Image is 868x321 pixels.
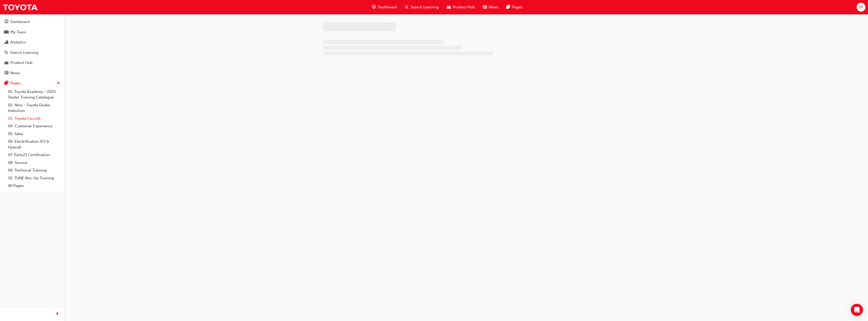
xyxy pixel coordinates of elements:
span: people-icon [5,30,8,35]
a: 06. Electrification (EV & Hybrid) [6,138,62,151]
div: Dashboard [10,19,30,25]
span: search-icon [5,51,8,55]
div: Pages [10,80,21,86]
span: search-icon [405,4,409,10]
div: Product Hub [10,60,33,66]
a: Search Learning [2,48,62,57]
a: 03. Toyota For Life [6,115,62,122]
span: Product Hub [453,4,475,10]
span: up-icon [57,80,60,87]
button: DashboardMy TeamAnalyticsSearch LearningProduct HubNews [2,16,62,79]
a: 05. Sales [6,130,62,138]
span: DF [859,4,863,10]
a: 01. Toyota Academy - 2025 Dealer Training Catalogue [6,88,62,101]
a: news-iconNews [479,2,502,12]
a: All Pages [6,182,62,190]
div: My Team [10,29,26,35]
a: car-iconProduct Hub [443,2,479,12]
a: 07. Parts21 Certification [6,151,62,159]
a: Analytics [2,38,62,47]
a: 08. Service [6,159,62,167]
a: 04. Customer Experience [6,122,62,130]
span: News [489,4,498,10]
span: guage-icon [5,20,8,24]
a: Dashboard [2,17,62,27]
a: 02. New - Toyota Dealer Induction [6,101,62,115]
a: 09. Technical Training [6,166,62,174]
span: Pages [512,4,523,10]
div: Open Intercom Messenger [851,304,863,316]
span: prev-icon [56,311,59,317]
div: News [10,70,20,76]
span: Search Learning [411,4,439,10]
span: news-icon [483,4,487,10]
span: guage-icon [372,4,376,10]
span: Dashboard [378,4,397,10]
span: pages-icon [5,81,8,86]
a: My Team [2,28,62,37]
a: 10. TUNE Rev-Up Training [6,174,62,182]
a: pages-iconPages [502,2,527,12]
span: car-icon [5,61,8,65]
span: pages-icon [506,4,510,10]
a: guage-iconDashboard [368,2,401,12]
button: Pages [2,79,62,88]
span: news-icon [5,71,8,76]
a: search-iconSearch Learning [401,2,443,12]
div: Search Learning [10,50,38,56]
a: News [2,68,62,78]
div: Analytics [10,39,26,45]
span: chart-icon [5,40,8,45]
button: DF [857,3,865,12]
img: Trak [3,2,38,13]
span: car-icon [447,4,451,10]
a: Product Hub [2,58,62,67]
